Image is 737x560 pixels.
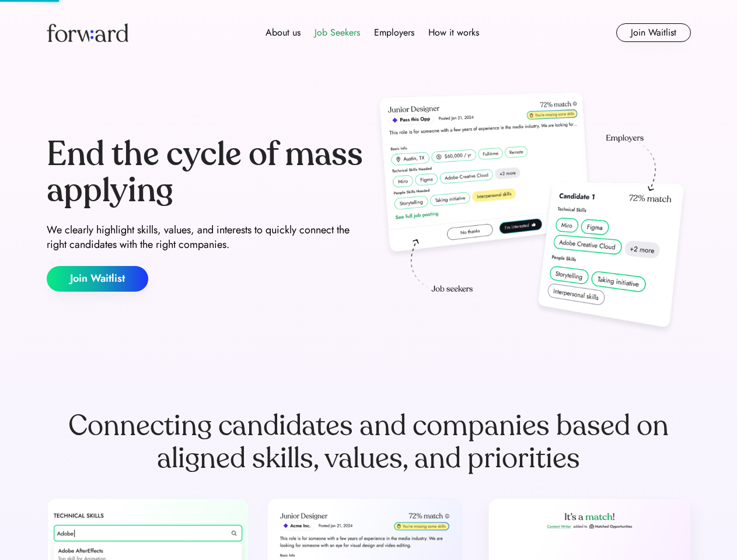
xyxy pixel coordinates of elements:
[266,26,301,40] div: About us
[315,26,360,40] div: Job Seekers
[373,89,691,339] img: hero-image.png
[47,223,364,252] div: We clearly highlight skills, values, and interests to quickly connect the right candidates with t...
[374,26,414,40] div: Employers
[428,26,479,40] div: How it works
[47,136,364,208] div: End the cycle of mass applying
[616,23,691,42] button: Join Waitlist
[47,23,128,42] img: Forward logo
[47,266,148,292] button: Join Waitlist
[47,409,691,475] div: Connecting candidates and companies based on aligned skills, values, and priorities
